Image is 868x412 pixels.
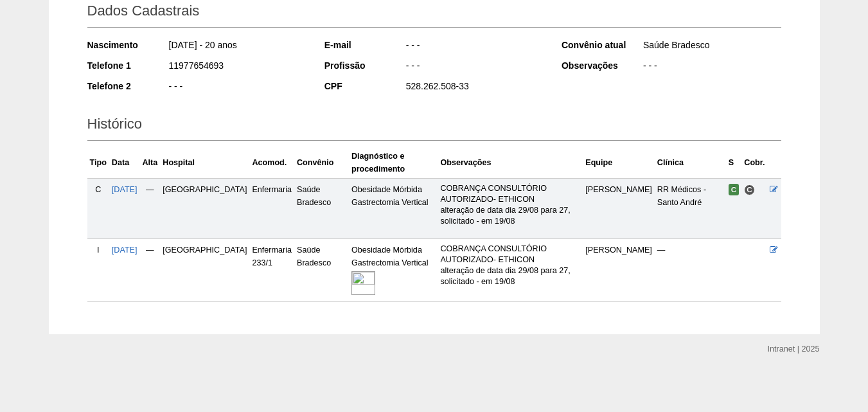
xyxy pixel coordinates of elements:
td: Obesidade Mórbida Gastrectomia Vertical [349,178,438,238]
div: Nascimento [87,39,168,51]
th: Observações [438,147,583,179]
span: Consultório [744,184,755,195]
div: Telefone 2 [87,80,168,93]
td: Saúde Bradesco [294,239,349,302]
p: COBRANÇA CONSULTÓRIO AUTORIZADO- ETHICON alteração de data dia 29/08 para 27, solicitado - em 19/08 [440,244,580,287]
div: Telefone 1 [87,59,168,72]
td: Enfermaria 233/1 [249,239,294,302]
th: Data [109,147,140,179]
div: Profissão [324,59,405,72]
th: Cobr. [741,147,767,179]
div: I [90,244,107,256]
th: Alta [140,147,161,179]
h2: Histórico [87,111,781,141]
div: C [90,183,107,196]
div: CPF [324,80,405,93]
p: COBRANÇA CONSULTÓRIO AUTORIZADO- ETHICON alteração de data dia 29/08 para 27, solicitado - em 19/08 [440,183,580,227]
div: - - - [168,80,307,96]
div: 11977654693 [168,59,307,75]
a: [DATE] [112,246,137,255]
div: - - - [642,59,781,75]
td: [PERSON_NAME] [583,239,655,302]
th: Hospital [160,147,249,179]
td: — [655,239,726,302]
div: Convênio atual [562,39,642,51]
div: [DATE] - 20 anos [168,39,307,55]
th: Tipo [87,147,109,179]
td: Saúde Bradesco [294,178,349,238]
td: [GEOGRAPHIC_DATA] [160,178,249,238]
td: Obesidade Mórbida Gastrectomia Vertical [349,239,438,302]
div: - - - [405,59,544,75]
div: Observações [562,59,642,72]
td: [PERSON_NAME] [583,178,655,238]
th: Clínica [655,147,726,179]
td: Enfermaria [249,178,294,238]
th: Convênio [294,147,349,179]
div: 528.262.508-33 [405,80,544,96]
div: E-mail [324,39,405,51]
span: Confirmada [729,184,740,195]
td: — [140,178,161,238]
div: Saúde Bradesco [642,39,781,55]
td: — [140,239,161,302]
td: RR Médicos - Santo André [655,178,726,238]
td: [GEOGRAPHIC_DATA] [160,239,249,302]
th: Acomod. [249,147,294,179]
th: S [726,147,742,179]
div: - - - [405,39,544,55]
div: Intranet | 2025 [768,343,820,355]
th: Diagnóstico e procedimento [349,147,438,179]
th: Equipe [583,147,655,179]
a: [DATE] [112,185,137,194]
